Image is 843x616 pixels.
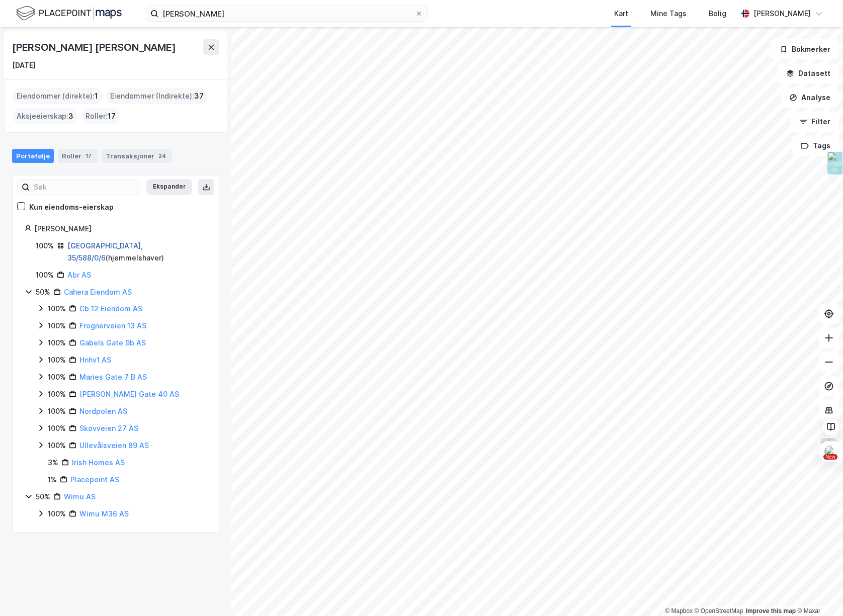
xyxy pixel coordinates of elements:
[665,607,693,614] a: Mapbox
[778,63,839,83] button: Datasett
[48,303,66,315] div: 100%
[67,240,207,264] div: ( hjemmelshaver )
[79,304,142,313] a: Cb 12 Eiendom AS
[793,568,843,616] iframe: Chat Widget
[709,8,726,20] div: Bolig
[48,405,66,417] div: 100%
[67,241,143,262] a: [GEOGRAPHIC_DATA], 35/588/0/6
[12,59,36,71] div: [DATE]
[781,87,839,108] button: Analyse
[792,136,839,156] button: Tags
[48,320,66,332] div: 100%
[29,201,114,213] div: Kun eiendoms-eierskap
[67,271,91,279] a: Abr AS
[79,321,146,330] a: Frognerveien 13 AS
[34,223,207,235] div: [PERSON_NAME]
[158,6,415,21] input: Søk på adresse, matrikkel, gårdeiere, leietakere eller personer
[48,422,66,434] div: 100%
[753,8,811,20] div: [PERSON_NAME]
[79,356,111,364] a: Hnhv1 AS
[16,5,122,22] img: logo.f888ab2527a4732fd821a326f86c7f29.svg
[79,373,147,381] a: Maries Gate 7 B AS
[650,8,687,20] div: Mine Tags
[79,407,127,415] a: Nordpolen AS
[614,8,628,20] div: Kart
[106,88,208,104] div: Eiendommer (Indirekte) :
[746,607,796,614] a: Improve this map
[793,568,843,616] div: Kontrollprogram for chat
[79,390,179,398] a: [PERSON_NAME] Gate 40 AS
[791,112,839,132] button: Filter
[48,371,66,383] div: 100%
[48,354,66,366] div: 100%
[72,458,125,467] a: Irish Homes AS
[36,240,54,252] div: 100%
[79,338,146,347] a: Gabels Gate 9b AS
[48,337,66,349] div: 100%
[146,179,192,195] button: Ekspander
[48,457,58,469] div: 3%
[83,151,94,161] div: 17
[12,149,54,163] div: Portefølje
[79,424,138,432] a: Skovveien 27 AS
[36,269,54,281] div: 100%
[12,39,178,55] div: [PERSON_NAME] [PERSON_NAME]
[68,110,73,122] span: 3
[64,288,132,296] a: Cahera Eiendom AS
[194,90,204,102] span: 37
[13,108,77,124] div: Aksjeeierskap :
[58,149,98,163] div: Roller
[695,607,743,614] a: OpenStreetMap
[95,90,98,102] span: 1
[48,439,66,452] div: 100%
[79,509,129,518] a: Wimu M36 AS
[771,39,839,59] button: Bokmerker
[79,441,149,450] a: Ullevålsveien 89 AS
[30,180,140,195] input: Søk
[36,491,50,503] div: 50%
[156,151,168,161] div: 24
[48,508,66,520] div: 100%
[102,149,172,163] div: Transaksjoner
[48,474,57,486] div: 1%
[81,108,120,124] div: Roller :
[108,110,116,122] span: 17
[36,286,50,298] div: 50%
[64,492,96,501] a: Wimu AS
[48,388,66,400] div: 100%
[13,88,102,104] div: Eiendommer (direkte) :
[70,475,119,484] a: Placepoint AS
